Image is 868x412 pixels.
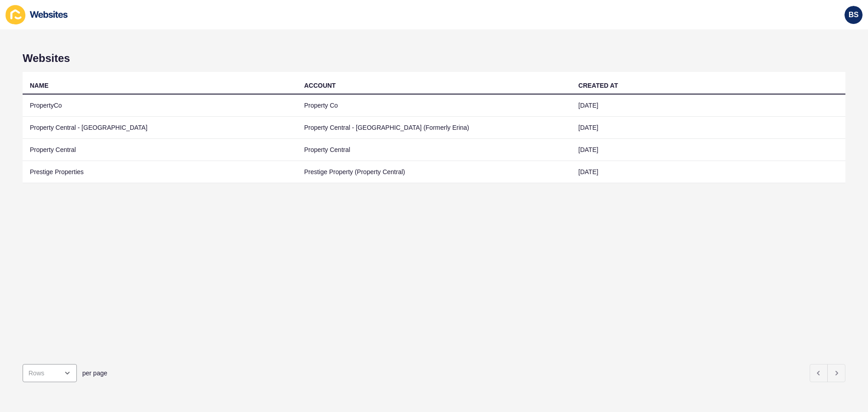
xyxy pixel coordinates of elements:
div: NAME [30,81,48,90]
td: Prestige Property (Property Central) [297,161,571,183]
td: [DATE] [571,161,845,183]
div: ACCOUNT [304,81,336,90]
td: PropertyCo [23,95,297,117]
td: Property Co [297,95,571,117]
div: open menu [23,364,77,382]
span: per page [82,369,107,378]
td: Property Central - [GEOGRAPHIC_DATA] (Formerly Erina) [297,117,571,139]
td: [DATE] [571,95,845,117]
div: CREATED AT [578,81,618,90]
td: [DATE] [571,117,845,139]
td: Property Central [23,139,297,161]
span: BS [849,10,859,19]
td: [DATE] [571,139,845,161]
h1: Websites [23,52,845,65]
td: Prestige Properties [23,161,297,183]
td: Property Central - [GEOGRAPHIC_DATA] [23,117,297,139]
td: Property Central [297,139,571,161]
